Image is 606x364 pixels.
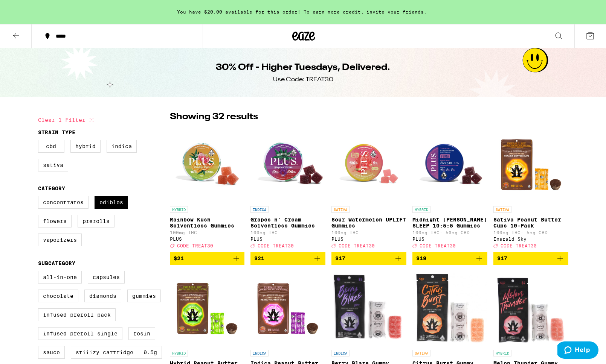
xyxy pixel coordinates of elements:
label: Capsules [88,271,125,284]
p: 100mg THC [170,230,245,235]
div: PLUS [412,237,487,241]
p: HYBRID [493,350,511,356]
button: Add to bag [493,252,568,265]
iframe: Opens a widget where you can find more information [557,341,598,360]
p: 100mg THC: 5mg CBD [493,230,568,235]
label: STIIIZY Cartridge - 0.5g [71,346,162,359]
label: Sauce [38,346,65,359]
legend: Strain Type [38,129,75,135]
img: Emerald Sky - Citrus Burst Gummy [412,271,487,346]
legend: Subcategory [38,260,75,266]
label: Edibles [95,196,128,209]
img: Emerald Sky - Melon Thunder Gummy [493,271,568,346]
div: PLUS [331,237,406,241]
a: Open page for Grapes n' Cream Solventless Gummies from PLUS [250,127,325,252]
label: Chocolate [38,290,78,302]
p: SATIVA [493,206,511,213]
button: Add to bag [412,252,487,265]
img: PLUS - Sour Watermelon UPLIFT Gummies [331,127,406,202]
label: All-In-One [38,271,82,284]
p: SATIVA [412,350,430,356]
span: $17 [497,255,507,261]
p: Sour Watermelon UPLIFT Gummies [331,217,406,229]
span: $19 [416,255,426,261]
a: Open page for Midnight Berry SLEEP 10:5:5 Gummies from PLUS [412,127,487,252]
p: 100mg THC [250,230,325,235]
span: invite your friends. [364,9,429,14]
label: Gummies [127,290,161,302]
img: Emerald Sky - Berry Blaze Gummy [331,271,406,346]
span: $17 [335,255,345,261]
span: CODE TREAT30 [258,243,294,248]
p: Grapes n' Cream Solventless Gummies [250,217,325,229]
label: Flowers [38,215,72,228]
a: Open page for Sativa Peanut Butter Cups 10-Pack from Emerald Sky [493,127,568,252]
div: PLUS [170,237,245,241]
span: $21 [254,255,264,261]
img: Emerald Sky - Hybrid Peanut Butter Cups 10-Pack [170,271,245,346]
button: Add to bag [170,252,245,265]
label: Rosin [128,327,155,340]
p: INDICA [250,206,269,213]
p: Sativa Peanut Butter Cups 10-Pack [493,217,568,229]
button: Clear 1 filter [38,111,96,129]
p: 100mg THC [331,230,406,235]
label: Infused Preroll Pack [38,308,116,321]
p: SATIVA [331,206,350,213]
label: Infused Preroll Single [38,327,122,340]
span: You have $20.00 available for this order! To earn more credit, [177,9,364,14]
span: CODE TREAT30 [177,243,213,248]
button: Add to bag [331,252,406,265]
span: CODE TREAT30 [501,243,537,248]
img: PLUS - Rainbow Kush Solventless Gummies [170,127,245,202]
button: Add to bag [250,252,325,265]
img: Emerald Sky - Sativa Peanut Butter Cups 10-Pack [493,127,568,202]
div: PLUS [250,237,325,241]
img: PLUS - Grapes n' Cream Solventless Gummies [250,127,325,202]
img: Emerald Sky - Indica Peanut Butter Cups 10-Pack [250,271,325,346]
p: HYBRID [170,206,188,213]
label: Hybrid [70,140,101,153]
label: Prerolls [78,215,114,228]
div: Emerald Sky [493,237,568,241]
label: Indica [107,140,137,153]
span: $21 [174,255,184,261]
span: CODE TREAT30 [420,243,456,248]
p: INDICA [331,350,350,356]
a: Open page for Rainbow Kush Solventless Gummies from PLUS [170,127,245,252]
h1: 30% Off - Higher Tuesdays, Delivered. [216,61,390,74]
p: Rainbow Kush Solventless Gummies [170,217,245,229]
a: Open page for Sour Watermelon UPLIFT Gummies from PLUS [331,127,406,252]
p: Midnight [PERSON_NAME] SLEEP 10:5:5 Gummies [412,217,487,229]
div: Use Code: TREAT30 [273,76,333,84]
label: CBD [38,140,64,153]
legend: Category [38,185,65,191]
p: INDICA [250,350,269,356]
span: CODE TREAT30 [339,243,375,248]
label: Diamonds [84,290,121,302]
label: Vaporizers [38,234,82,246]
img: PLUS - Midnight Berry SLEEP 10:5:5 Gummies [412,127,487,202]
p: HYBRID [170,350,188,356]
label: Concentrates [38,196,89,209]
p: Showing 32 results [170,111,258,123]
p: HYBRID [412,206,430,213]
p: 100mg THC: 50mg CBD [412,230,487,235]
label: Sativa [38,159,68,171]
